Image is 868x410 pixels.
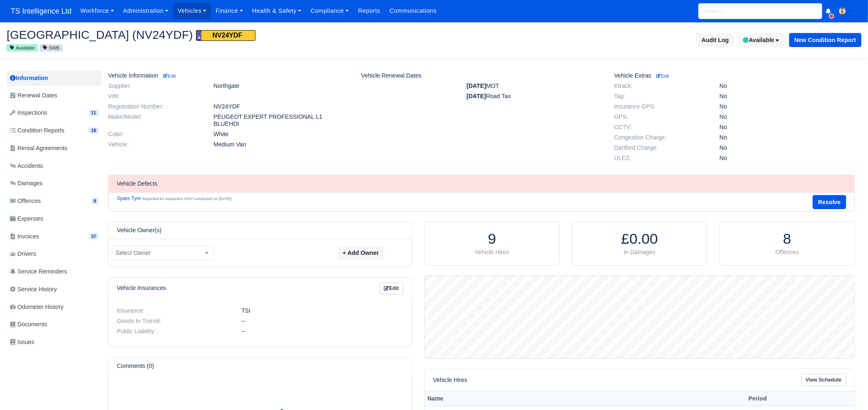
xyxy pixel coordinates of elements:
[7,299,102,315] a: Odometer History
[433,230,551,248] h1: 9
[581,230,699,248] h1: £0.00
[161,72,176,79] a: Edit
[608,93,713,100] dt: Tag:
[112,248,213,258] span: Select Owner
[173,3,211,19] a: Vehicles
[10,337,34,347] span: Issues
[713,93,861,100] dd: No
[10,91,57,100] span: Renewal Dates
[379,283,403,295] a: Edit
[89,233,98,240] span: 37
[713,103,861,110] dd: No
[7,264,102,280] a: Service Reminders
[713,82,861,90] dd: No
[102,82,207,90] dt: Supplier:
[776,249,799,255] span: Offences
[608,124,713,131] dt: CCTV:
[117,363,154,370] h6: Comments (0)
[698,3,822,19] input: Search...
[746,391,842,406] th: Period
[7,211,102,227] a: Expenses
[7,246,102,262] a: Drivers
[728,230,846,248] h1: 8
[608,155,713,162] dt: ULEZ:
[102,131,207,138] dt: Color:
[713,134,861,141] dd: No
[7,3,76,19] a: TS Intelligence Ltd
[117,180,157,187] h6: Vehicle Defects
[7,28,428,41] h2: [GEOGRAPHIC_DATA] (NV24YDF)
[7,175,102,191] a: Damages
[112,246,214,260] span: Select Owner
[111,328,235,335] dt: Public Liability:
[361,72,602,79] h6: Vehicle Renewal Dates
[207,103,355,110] dd: NV24YDF
[614,72,855,79] h6: Vehicle Extras
[306,3,353,19] a: Compliance
[92,198,98,204] span: 8
[738,33,785,47] button: Available
[425,391,746,406] th: Name
[7,105,102,121] a: Inspections 11
[10,249,36,259] span: Drivers
[235,307,409,314] dd: TSI
[813,195,846,209] button: Resolve
[207,131,355,138] dd: White
[207,113,355,127] dd: PEUGEOT EXPERT PROFESSIONAL L1 BLUEHDI
[102,93,207,100] dt: VIN:
[433,377,467,384] h6: Vehicle Hires
[117,285,166,292] h6: Vehicle Insurances
[713,155,861,162] dd: No
[207,82,355,90] dd: Northgate
[248,3,306,19] a: Health & Safety
[102,103,207,110] dt: Registration Number:
[7,71,102,86] a: Information
[40,44,63,52] small: SWB
[235,328,409,335] dd: --
[608,82,713,90] dt: Ktrack:
[656,73,669,78] small: Edit
[7,316,102,332] a: Documents
[696,33,734,47] button: Audit Log
[7,334,102,350] a: Issues
[608,103,713,110] dt: Insurance GPS:
[7,123,102,139] a: Condition Reports 18
[196,30,255,41] span: NV24YDF
[10,126,64,135] span: Condition Reports
[10,320,47,329] span: Documents
[7,193,102,209] a: Offences 8
[460,93,608,100] dd: Road Tax
[142,196,232,201] small: Reported for inspection #297 conducted on [DATE]
[608,144,713,151] dt: Dartford Charge:
[10,144,67,153] span: Rental Agreements
[211,3,248,19] a: Finance
[713,113,861,120] dd: No
[10,267,67,276] span: Service Reminders
[111,307,235,314] dt: Insurance:
[713,144,861,151] dd: No
[10,232,39,241] span: Invoices
[466,93,486,99] strong: [DATE]
[608,134,713,141] dt: Congestion Charge:
[89,110,98,116] span: 11
[207,141,355,148] dd: Medium Van
[475,249,509,255] span: Vehicle Hires
[89,127,98,134] span: 18
[608,113,713,120] dt: GPS:
[117,227,161,234] h6: Vehicle Owner(s)
[117,196,141,201] a: Spare Tyre
[235,318,409,325] dd: --
[108,72,349,79] h6: Vehicle Information
[801,374,846,386] a: View Schedule
[102,141,207,148] dt: Vehicle:
[102,113,207,127] dt: Make/Model:
[7,44,38,52] small: Available
[76,3,118,19] a: Workforce
[353,3,385,19] a: Reports
[10,302,64,312] span: Odometer History
[163,73,176,78] small: Edit
[10,285,57,294] span: Service History
[10,214,43,224] span: Expenses
[10,108,47,118] span: Inspections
